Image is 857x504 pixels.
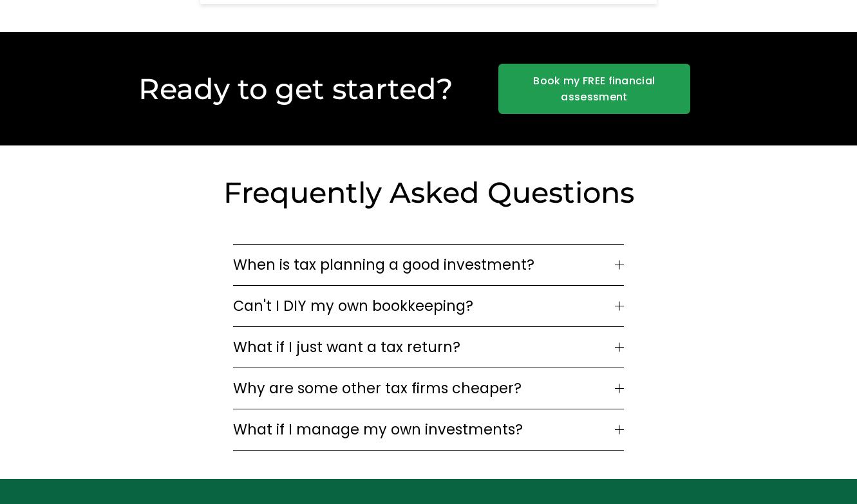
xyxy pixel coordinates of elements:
span: Why are some other tax firms cheaper? [233,378,615,399]
span: Can't I DIY my own bookkeeping? [233,295,615,317]
button: When is tax planning a good investment? [233,245,624,285]
button: What if I manage my own investments? [233,409,624,450]
button: What if I just want a tax return? [233,327,624,368]
a: Book my FREE financial assessment [498,64,690,115]
h2: Ready to get started? [100,70,491,107]
button: Why are some other tax firms cheaper? [233,368,624,409]
h2: Frequently Asked Questions [200,174,657,211]
span: When is tax planning a good investment? [233,254,615,275]
span: What if I just want a tax return? [233,337,615,358]
button: Can't I DIY my own bookkeeping? [233,286,624,326]
span: What if I manage my own investments? [233,419,615,440]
